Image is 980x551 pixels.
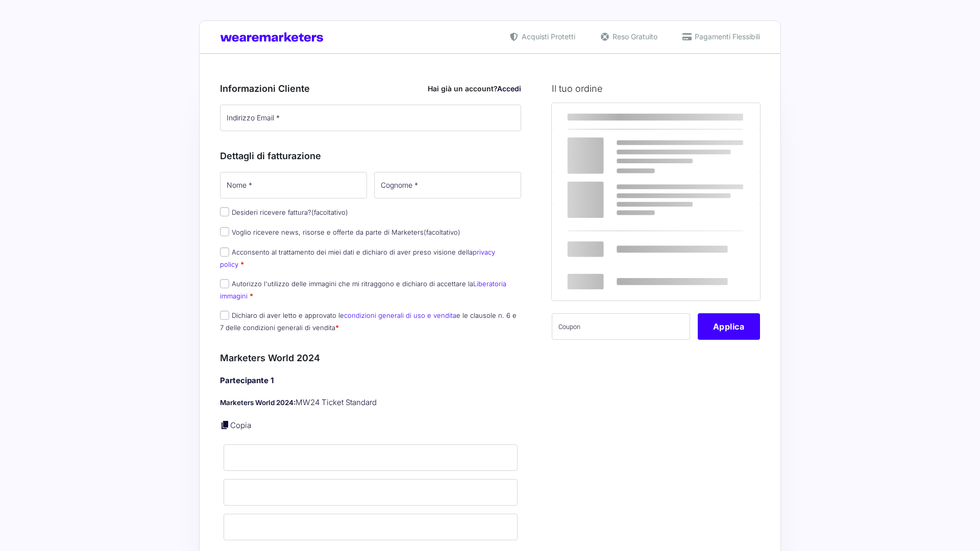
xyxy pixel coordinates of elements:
[552,313,690,340] input: Coupon
[220,351,521,365] h3: Marketers World 2024
[220,105,521,131] input: Indirizzo Email *
[220,227,229,236] input: Voglio ricevere news, risorse e offerte da parte di Marketers(facoltativo)
[220,311,517,331] label: Dichiaro di aver letto e approvato le e le clausole n. 6 e 7 delle condizioni generali di vendita
[552,82,760,95] h3: Il tuo ordine
[220,280,506,299] label: Autorizzo l'utilizzo delle immagini che mi ritraggono e dichiaro di accettare la
[552,172,667,204] th: Subtotale
[497,84,521,93] a: Accedi
[698,313,760,340] button: Applica
[220,247,229,257] input: Acconsento al trattamento dei miei dati e dichiaro di aver preso visione dellaprivacy policy
[220,397,521,409] p: MW24 Ticket Standard
[220,398,296,407] strong: Marketers World 2024:
[220,279,229,288] input: Autorizzo l'utilizzo delle immagini che mi ritraggono e dichiaro di accettare laLiberatoria immagini
[220,311,229,320] input: Dichiaro di aver letto e approvato lecondizioni generali di uso e venditae le clausole n. 6 e 7 d...
[220,420,230,430] a: Copia i dettagli dell'acquirente
[220,228,460,236] label: Voglio ricevere news, risorse e offerte da parte di Marketers
[220,207,229,216] input: Desideri ricevere fattura?(facoltativo)
[220,149,521,163] h3: Dettagli di fatturazione
[311,208,348,216] span: (facoltativo)
[344,311,456,319] a: condizioni generali di uso e vendita
[220,248,495,268] a: privacy policy
[220,375,521,387] h4: Partecipante 1
[666,103,760,130] th: Subtotale
[519,31,575,42] span: Acquisti Protetti
[220,248,495,268] label: Acconsento al trattamento dei miei dati e dichiaro di aver preso visione della
[552,103,667,130] th: Prodotto
[428,83,521,94] div: Hai già un account?
[424,228,460,236] span: (facoltativo)
[610,31,657,42] span: Reso Gratuito
[220,82,521,95] h3: Informazioni Cliente
[692,31,760,42] span: Pagamenti Flessibili
[220,172,367,198] input: Nome *
[220,280,506,299] a: Liberatoria immagini
[220,208,348,216] label: Desideri ricevere fattura?
[374,172,521,198] input: Cognome *
[552,204,667,300] th: Totale
[552,130,667,172] td: Marketers World 2024 - MW24 Ticket Standard
[230,420,251,430] a: Copia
